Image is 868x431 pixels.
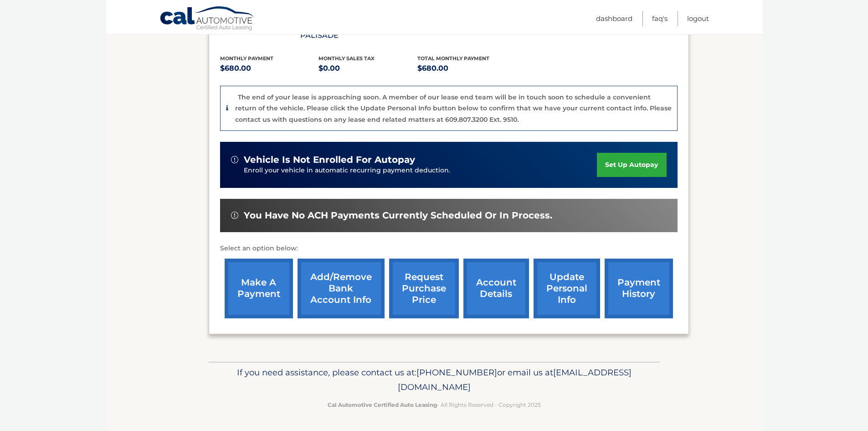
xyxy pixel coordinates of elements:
[244,210,552,221] span: You have no ACH payments currently scheduled or in process.
[244,166,597,176] p: Enroll your vehicle in automatic recurring payment deduction.
[225,259,293,318] a: make a payment
[687,11,709,26] a: Logout
[215,400,654,410] p: - All Rights Reserved - Copyright 2025
[244,154,415,166] span: vehicle is not enrolled for autopay
[417,62,516,75] p: $680.00
[389,259,459,318] a: request purchase price
[597,153,666,177] a: set up autopay
[220,62,319,75] p: $680.00
[652,11,668,26] a: FAQ's
[596,11,632,26] a: Dashboard
[605,259,673,318] a: payment history
[534,259,600,318] a: update personal info
[417,55,489,62] span: Total Monthly Payment
[463,259,529,318] a: account details
[220,55,273,62] span: Monthly Payment
[159,6,255,32] a: Cal Automotive
[215,365,654,395] p: If you need assistance, please contact us at: or email us at
[231,156,238,163] img: alert-white.svg
[318,55,375,62] span: Monthly sales Tax
[220,243,678,254] p: Select an option below:
[231,212,238,219] img: alert-white.svg
[416,367,497,378] span: [PHONE_NUMBER]
[318,62,417,75] p: $0.00
[235,93,672,124] p: The end of your lease is approaching soon. A member of our lease end team will be in touch soon t...
[328,401,437,408] strong: Cal Automotive Certified Auto Leasing
[298,259,385,318] a: Add/Remove bank account info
